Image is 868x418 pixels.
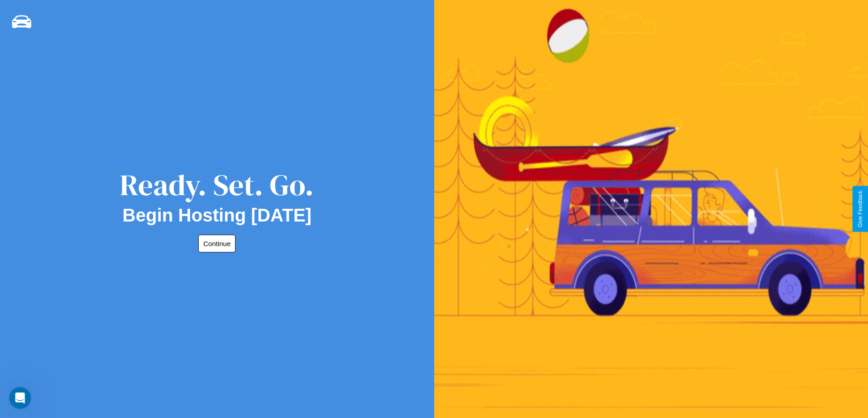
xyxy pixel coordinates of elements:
iframe: Intercom live chat [9,387,31,409]
div: Ready. Set. Go. [120,165,314,205]
button: Continue [198,235,236,252]
h2: Begin Hosting [DATE] [123,205,312,226]
div: Give Feedback [857,191,863,227]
